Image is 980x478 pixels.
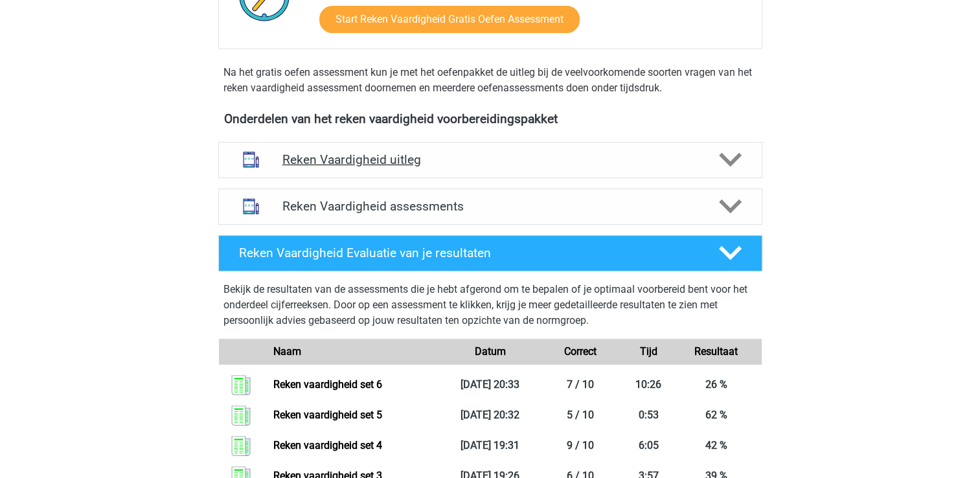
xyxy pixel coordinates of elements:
[213,235,768,271] a: Reken Vaardigheid Evaluatie van je resultaten
[626,344,671,359] div: Tijd
[264,344,444,359] div: Naam
[234,143,268,176] img: reken vaardigheid uitleg
[319,6,580,33] a: Start Reken Vaardigheid Gratis Oefen Assessment
[445,344,536,359] div: Datum
[273,439,382,451] a: Reken vaardigheid set 4
[218,65,762,96] div: Na het gratis oefen assessment kun je met het oefenpakket de uitleg bij de veelvoorkomende soorte...
[273,409,382,421] a: Reken vaardigheid set 5
[224,111,757,126] h4: Onderdelen van het reken vaardigheid voorbereidingspakket
[239,245,698,260] h4: Reken Vaardigheid Evaluatie van je resultaten
[273,378,382,391] a: Reken vaardigheid set 6
[671,344,762,359] div: Resultaat
[282,152,698,167] h4: Reken Vaardigheid uitleg
[223,282,757,328] p: Bekijk de resultaten van de assessments die je hebt afgerond om te bepalen of je optimaal voorber...
[213,142,768,178] a: uitleg Reken Vaardigheid uitleg
[282,199,698,214] h4: Reken Vaardigheid assessments
[213,188,768,225] a: assessments Reken Vaardigheid assessments
[234,190,268,223] img: reken vaardigheid assessments
[535,344,626,359] div: Correct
